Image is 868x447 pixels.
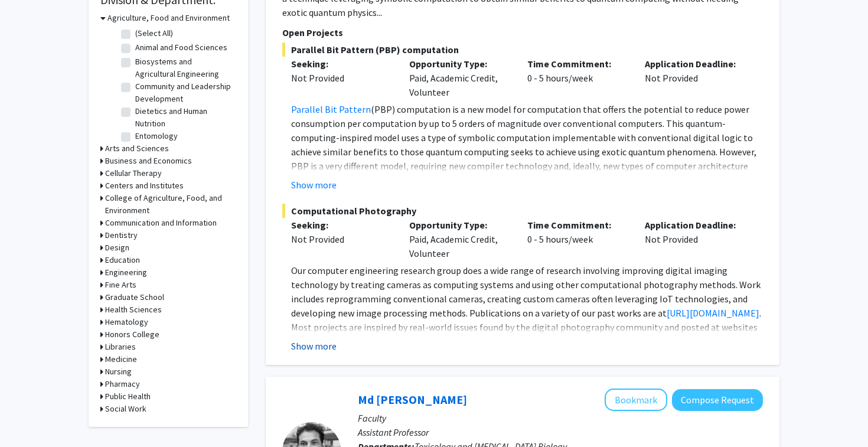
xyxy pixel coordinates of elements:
h3: Nursing [105,366,132,378]
p: Time Commitment: [527,218,628,232]
iframe: Chat [9,394,50,438]
h3: Dentistry [105,229,138,242]
div: Paid, Academic Credit, Volunteer [400,218,518,260]
label: Community and Leadership Development [135,80,233,105]
span: Parallel Bit Pattern (PBP) computation [282,43,763,57]
h3: Libraries [105,341,136,353]
div: Not Provided [636,57,754,99]
p: Our computer engineering research group does a wide range of research involving improving digital... [291,263,763,348]
p: Faculty [358,411,763,425]
p: Seeking: [291,218,391,232]
h3: Design [105,242,129,254]
h3: Arts and Sciences [105,142,169,155]
p: Open Projects [282,25,763,40]
h3: Health Sciences [105,304,162,316]
div: Not Provided [636,218,754,260]
h3: Communication and Information [105,217,217,229]
p: (PBP) computation is a new model for computation that offers the potential to reduce power consum... [291,102,763,201]
h3: Pharmacy [105,378,140,390]
div: Paid, Academic Credit, Volunteer [400,57,518,99]
h3: Cellular Therapy [105,167,162,180]
a: Parallel Bit Pattern [291,103,371,115]
h3: Honors College [105,328,159,341]
p: Time Commitment: [527,57,628,71]
span: Computational Photography [282,204,763,218]
h3: Education [105,254,140,266]
div: 0 - 5 hours/week [518,218,637,260]
div: 0 - 5 hours/week [518,57,637,99]
h3: Business and Economics [105,155,192,167]
button: Show more [291,339,337,353]
p: Application Deadline: [645,218,745,232]
p: Opportunity Type: [409,218,510,232]
label: Entomology [135,130,178,142]
h3: College of Agriculture, Food, and Environment [105,192,236,217]
label: Dietetics and Human Nutrition [135,105,233,130]
a: Md [PERSON_NAME] [358,392,467,407]
div: Not Provided [291,232,391,246]
h3: Centers and Institutes [105,180,184,192]
div: Not Provided [291,71,391,85]
p: Seeking: [291,57,391,71]
p: Application Deadline: [645,57,745,71]
button: Add Md Eunus Ali to Bookmarks [605,389,667,411]
label: (Select All) [135,27,173,40]
h3: Public Health [105,390,151,403]
h3: Graduate School [105,291,164,304]
h3: Engineering [105,266,147,279]
h3: Agriculture, Food and Environment [107,12,230,24]
h3: Fine Arts [105,279,136,291]
h3: Hematology [105,316,148,328]
button: Show more [291,178,337,192]
h3: Social Work [105,403,146,415]
a: [URL][DOMAIN_NAME] [667,307,759,319]
label: Biosystems and Agricultural Engineering [135,56,233,80]
p: Opportunity Type: [409,57,510,71]
button: Compose Request to Md Eunus Ali [672,389,763,411]
p: Assistant Professor [358,425,763,439]
label: Animal and Food Sciences [135,41,227,54]
h3: Medicine [105,353,137,366]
